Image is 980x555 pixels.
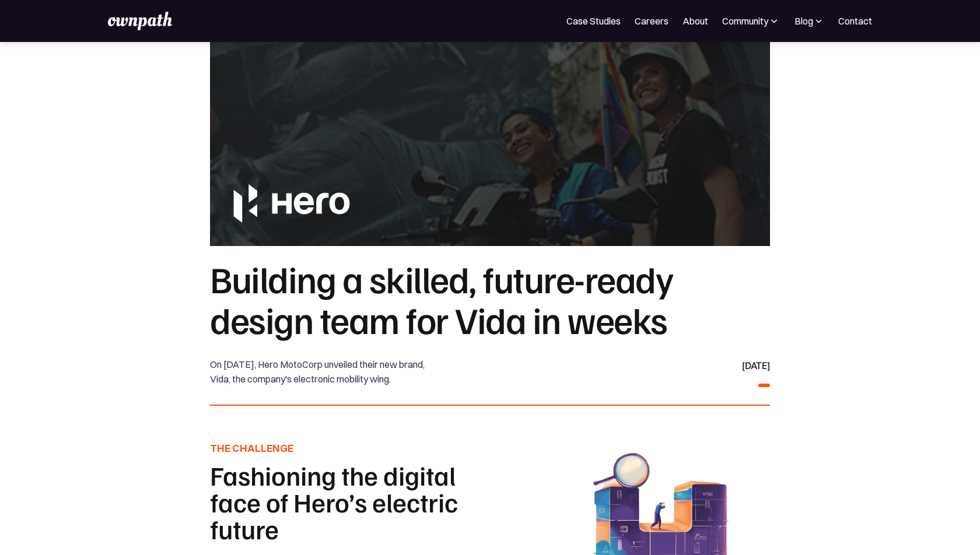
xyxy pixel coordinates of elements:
div: Blog [794,14,824,28]
div: Blog [794,14,813,28]
h5: THE CHALLENGE [210,441,488,456]
div: Community [722,14,768,28]
h1: Fashioning the digital face of Hero’s electric future [210,462,488,542]
a: Careers [635,14,668,28]
div: [DATE] [742,357,770,374]
h1: Building a skilled, future-ready design team for Vida in weeks [210,258,770,340]
a: About [682,14,708,28]
div: Community [722,14,780,28]
div: On [DATE], Hero MotoCorp unveiled their new brand, Vida, the company's electronic mobility wing. [210,357,430,387]
a: Contact [838,14,872,28]
a: Case Studies [566,14,621,28]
